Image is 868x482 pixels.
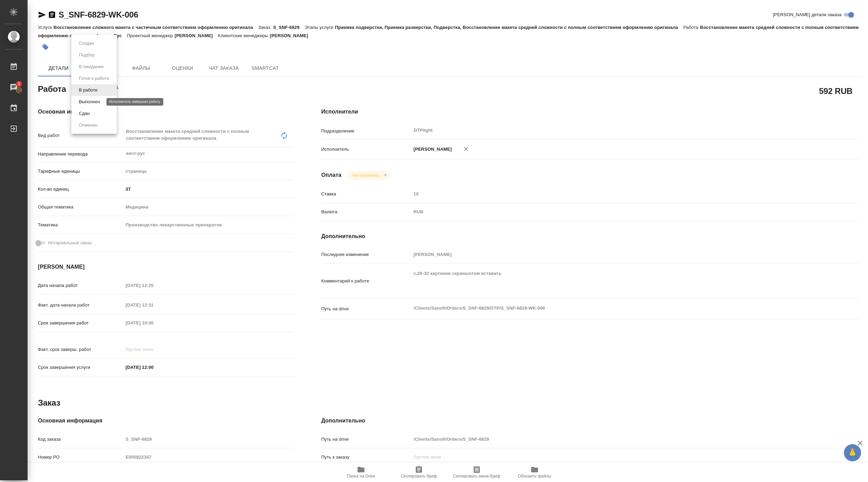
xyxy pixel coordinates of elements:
button: Готов к работе [77,75,111,82]
button: Создан [77,40,96,47]
button: Выполнен [77,98,102,106]
button: Сдан [77,110,92,117]
button: В ожидании [77,63,106,71]
button: Отменен [77,121,100,129]
button: Подбор [77,51,97,59]
button: В работе [77,86,100,94]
